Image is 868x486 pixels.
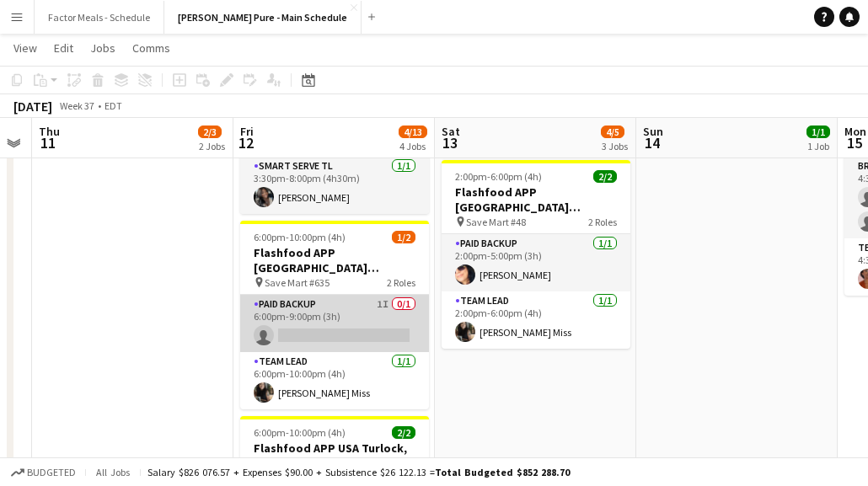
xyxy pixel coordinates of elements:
[240,245,429,275] h3: Flashfood APP [GEOGRAPHIC_DATA] [GEOGRAPHIC_DATA], [GEOGRAPHIC_DATA]
[844,124,866,139] span: Mon
[392,426,415,439] span: 2/2
[643,124,663,139] span: Sun
[601,126,624,138] span: 4/5
[392,231,415,243] span: 1/2
[198,126,222,138] span: 2/3
[13,98,52,115] div: [DATE]
[27,467,76,478] span: Budgeted
[442,124,460,139] span: Sat
[435,466,570,478] span: Total Budgeted $852 288.70
[254,231,346,243] span: 6:00pm-10:00pm (4h)
[240,352,429,409] app-card-role: Team Lead1/16:00pm-10:00pm (4h)[PERSON_NAME] Miss
[265,276,330,289] span: Save Mart #635
[442,160,630,349] app-job-card: 2:00pm-6:00pm (4h)2/2Flashfood APP [GEOGRAPHIC_DATA] [GEOGRAPHIC_DATA], [GEOGRAPHIC_DATA] Save Ma...
[56,99,98,112] span: Week 37
[439,133,460,152] span: 13
[36,133,60,152] span: 11
[442,184,630,215] h3: Flashfood APP [GEOGRAPHIC_DATA] [GEOGRAPHIC_DATA], [GEOGRAPHIC_DATA]
[399,140,426,152] div: 4 Jobs
[35,1,164,34] button: Factor Meals - Schedule
[387,276,415,289] span: 2 Roles
[842,133,866,152] span: 15
[640,133,663,152] span: 14
[240,157,429,214] app-card-role: Smart Serve TL1/13:30pm-8:00pm (4h30m)[PERSON_NAME]
[90,40,115,56] span: Jobs
[807,140,829,152] div: 1 Job
[602,140,628,152] div: 3 Jobs
[240,295,429,352] app-card-role: Paid Backup1I0/16:00pm-9:00pm (3h)
[126,37,177,59] a: Comms
[455,170,542,183] span: 2:00pm-6:00pm (4h)
[593,170,617,183] span: 2/2
[13,40,37,56] span: View
[442,234,630,291] app-card-role: Paid Backup1/12:00pm-5:00pm (3h)[PERSON_NAME]
[83,37,122,59] a: Jobs
[104,99,122,112] div: EDT
[54,40,73,56] span: Edit
[7,37,44,59] a: View
[806,126,830,138] span: 1/1
[39,124,60,139] span: Thu
[8,463,78,482] button: Budgeted
[442,291,630,349] app-card-role: Team Lead1/12:00pm-6:00pm (4h)[PERSON_NAME] Miss
[147,466,570,478] div: Salary $826 076.57 + Expenses $90.00 + Subsistence $26 122.13 =
[238,133,254,152] span: 12
[240,221,429,409] app-job-card: 6:00pm-10:00pm (4h)1/2Flashfood APP [GEOGRAPHIC_DATA] [GEOGRAPHIC_DATA], [GEOGRAPHIC_DATA] Save M...
[199,140,225,152] div: 2 Jobs
[399,126,427,138] span: 4/13
[164,1,362,34] button: [PERSON_NAME] Pure - Main Schedule
[466,216,526,228] span: Save Mart #48
[254,426,346,439] span: 6:00pm-10:00pm (4h)
[240,441,429,471] h3: Flashfood APP USA Turlock, [GEOGRAPHIC_DATA]
[47,37,80,59] a: Edit
[588,216,617,228] span: 2 Roles
[240,124,254,139] span: Fri
[132,40,170,56] span: Comms
[93,466,133,478] span: All jobs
